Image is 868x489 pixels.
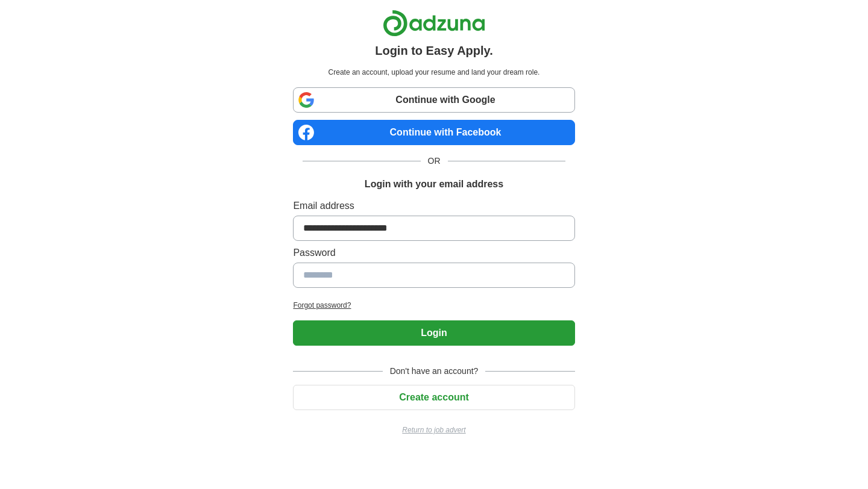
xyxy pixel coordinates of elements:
button: Create account [293,385,574,410]
a: Return to job advert [293,425,574,435]
a: Create account [293,392,574,402]
a: Continue with Google [293,87,574,113]
a: Forgot password? [293,300,574,311]
label: Password [293,246,574,260]
a: Continue with Facebook [293,120,574,145]
span: OR [421,155,448,167]
h1: Login with your email address [365,177,503,192]
button: Login [293,320,574,346]
p: Create an account, upload your resume and land your dream role. [295,67,572,78]
img: Adzuna logo [383,10,485,37]
h1: Login to Easy Apply. [375,42,493,60]
span: Don't have an account? [383,365,486,378]
label: Email address [293,199,574,213]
